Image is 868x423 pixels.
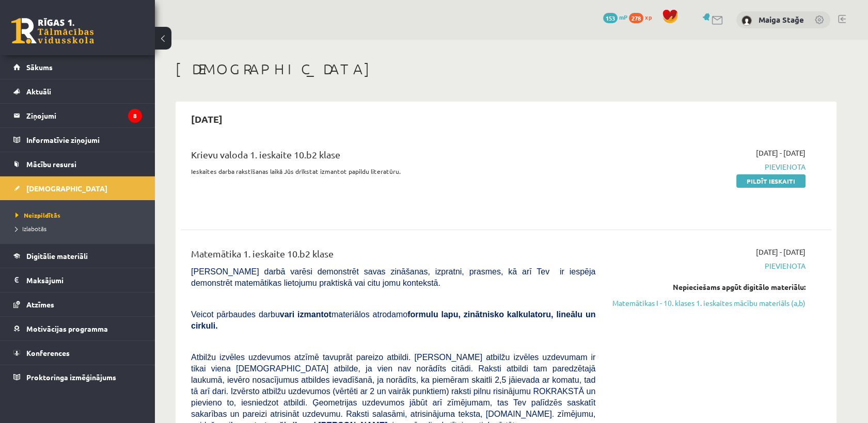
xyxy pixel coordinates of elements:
legend: Ziņojumi [26,104,142,127]
span: Mācību resursi [26,159,76,169]
span: Konferences [26,348,70,357]
a: Digitālie materiāli [13,244,142,268]
a: [DEMOGRAPHIC_DATA] [13,176,142,200]
span: Veicot pārbaudes darbu materiālos atrodamo [191,310,595,330]
span: [PERSON_NAME] darbā varēsi demonstrēt savas zināšanas, izpratni, prasmes, kā arī Tev ir iespēja d... [191,267,595,287]
a: Neizpildītās [15,210,145,220]
h1: [DEMOGRAPHIC_DATA] [176,60,837,78]
span: [DEMOGRAPHIC_DATA] [26,184,107,193]
span: Neizpildītās [15,211,60,219]
a: Maiga Stağe [759,14,804,25]
span: [DATE] - [DATE] [756,247,806,257]
div: Nepieciešams apgūt digitālo materiālu: [611,282,806,292]
span: Proktoringa izmēģinājums [26,372,116,382]
span: Izlabotās [15,224,46,233]
legend: Maksājumi [26,268,142,292]
a: Konferences [13,341,142,365]
a: Sākums [13,55,142,79]
span: Motivācijas programma [26,324,108,333]
a: Proktoringa izmēģinājums [13,365,142,389]
a: Ziņojumi8 [13,104,142,127]
span: Aktuāli [26,87,51,96]
a: 153 mP [603,13,627,21]
span: Pievienota [611,261,806,271]
a: Informatīvie ziņojumi [13,128,142,152]
a: 278 xp [629,13,657,21]
span: 278 [629,13,643,23]
a: Maksājumi [13,268,142,292]
span: 153 [603,13,618,23]
a: Aktuāli [13,79,142,103]
p: Ieskaites darba rakstīšanas laikā Jūs drīkstat izmantot papildu literatūru. [191,167,595,176]
span: Pievienota [611,161,806,172]
a: Atzīmes [13,292,142,316]
i: 8 [128,109,142,123]
div: Krievu valoda 1. ieskaite 10.b2 klase [191,148,595,167]
span: Atzīmes [26,300,54,309]
b: formulu lapu, zinātnisko kalkulatoru, lineālu un cirkuli. [191,310,595,330]
h2: [DATE] [181,107,233,131]
b: vari izmantot [280,310,332,319]
a: Izlabotās [15,224,145,233]
span: mP [619,13,627,21]
legend: Informatīvie ziņojumi [26,128,142,152]
a: Motivācijas programma [13,317,142,340]
a: Matemātikas I - 10. klases 1. ieskaites mācību materiāls (a,b) [611,298,806,308]
span: Sākums [26,62,53,72]
span: [DATE] - [DATE] [756,148,806,158]
span: Digitālie materiāli [26,251,88,261]
span: xp [645,13,652,21]
img: Maiga Stağe [741,15,752,26]
a: Rīgas 1. Tālmācības vidusskola [11,18,94,44]
a: Pildīt ieskaiti [736,174,806,188]
div: Matemātika 1. ieskaite 10.b2 klase [191,247,595,266]
a: Mācību resursi [13,152,142,176]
